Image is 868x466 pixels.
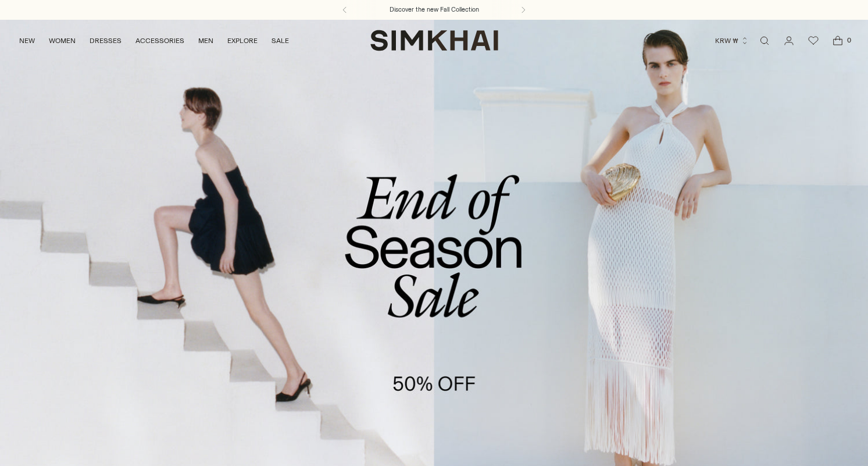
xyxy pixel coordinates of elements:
[198,28,213,54] a: MEN
[715,28,749,54] button: KRW ₩
[272,28,289,54] a: SALE
[844,35,854,45] span: 0
[753,29,776,52] a: Open search modal
[826,29,849,52] a: Open cart modal
[135,28,184,54] a: ACCESSORIES
[19,28,35,54] a: NEW
[90,28,122,54] a: DRESSES
[390,5,479,15] a: Discover the new Fall Collection
[49,28,76,54] a: WOMEN
[227,28,258,54] a: EXPLORE
[802,29,825,52] a: Wishlist
[777,29,801,52] a: Go to the account page
[370,29,498,52] a: SIMKHAI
